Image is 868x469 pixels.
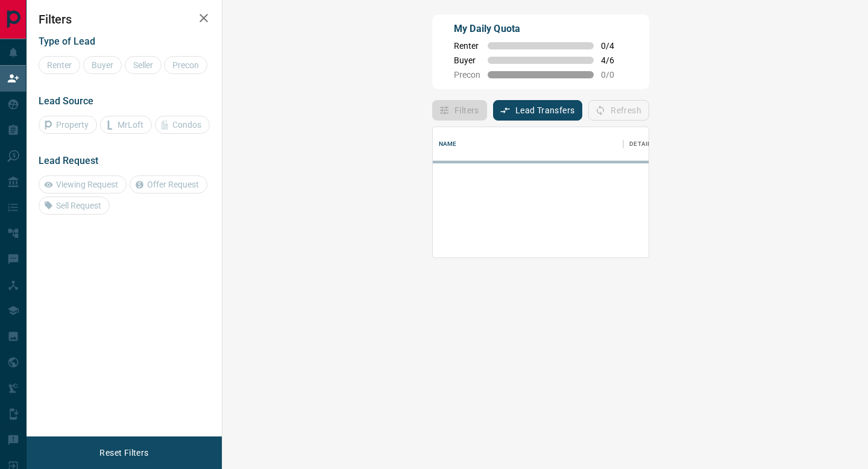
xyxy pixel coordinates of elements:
[601,70,627,80] span: 0 / 0
[92,442,156,463] button: Reset Filters
[39,95,93,107] span: Lead Source
[439,127,457,161] div: Name
[39,155,98,166] span: Lead Request
[39,12,210,27] h2: Filters
[454,55,480,65] span: Buyer
[493,100,583,121] button: Lead Transfers
[39,36,95,47] span: Type of Lead
[601,55,627,65] span: 4 / 6
[454,70,480,80] span: Precon
[601,41,627,51] span: 0 / 4
[433,127,623,161] div: Name
[454,22,627,36] p: My Daily Quota
[629,127,654,161] div: Details
[454,41,480,51] span: Renter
